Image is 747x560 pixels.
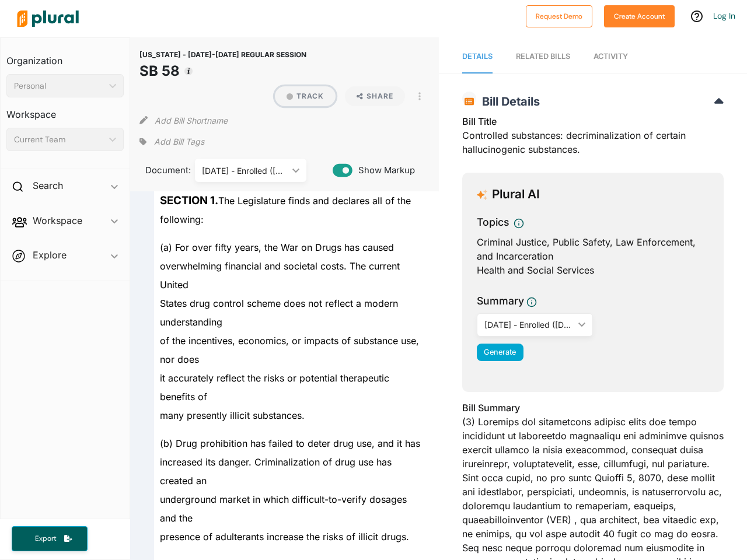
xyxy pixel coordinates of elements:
span: following: [160,213,204,225]
div: Health and Social Services [477,263,709,277]
div: Tooltip anchor [183,66,194,76]
span: Add Bill Tags [154,136,204,148]
span: increased its danger. Criminalization of drug use has created an [160,456,392,487]
a: Activity [594,40,628,73]
div: Current Team [14,134,104,146]
button: Generate [477,344,523,361]
button: Request Demo [526,5,592,27]
h3: Bill Summary [462,401,724,415]
span: (a) For over fifty years, the War on Drugs has caused [160,242,394,253]
span: underground market in which difficult-to-verify dosages and the [160,494,407,524]
a: Request Demo [526,9,592,22]
div: [DATE] - Enrolled ([DATE]) [484,318,574,331]
button: Export [12,526,88,551]
div: Personal [14,80,104,92]
div: Add tags [139,133,204,150]
a: RELATED BILLS [516,40,570,73]
a: Create Account [604,9,675,22]
span: many presently illicit substances. [160,409,305,421]
span: of the incentives, economics, or impacts of substance use, nor does [160,335,419,365]
a: Log In [713,10,735,21]
h3: Organization [6,44,124,69]
h3: Bill Title [462,114,724,128]
button: Create Account [604,5,675,27]
div: RELATED BILLS [516,51,570,62]
span: Activity [594,52,628,61]
a: Details [462,40,493,73]
h2: Search [33,179,63,192]
span: Bill Details [476,94,540,108]
span: presence of adulterants increase the risks of illicit drugs. [160,531,409,542]
span: States drug control scheme does not reflect a modern understanding [160,297,398,328]
div: Criminal Justice, Public Safety, Law Enforcement, and Incarceration [477,235,709,263]
span: Generate [484,348,516,356]
span: Document: [139,164,180,177]
button: Share [345,86,405,106]
span: [US_STATE] - [DATE]-[DATE] REGULAR SESSION [139,50,306,59]
div: Controlled substances: decriminalization of certain hallucinogenic substances. [462,114,724,163]
button: Add Bill Shortname [155,111,228,129]
span: Details [462,52,493,61]
span: Export [27,534,64,544]
h1: SB 58 [139,61,306,82]
span: The Legislature finds and declares all of the [160,195,411,206]
h3: Workspace [6,97,124,123]
span: it accurately reflect the risks or potential therapeutic benefits of [160,372,389,402]
span: overwhelming financial and societal costs. The current United [160,260,400,290]
h3: Plural AI [492,187,540,202]
button: Share [340,86,410,106]
span: Show Markup [352,164,415,177]
span: (b) Drug prohibition has failed to deter drug use, and it has [160,437,420,449]
strong: SECTION 1. [160,194,218,207]
div: [DATE] - Enrolled ([DATE]) [202,164,288,177]
button: Track [275,86,336,106]
h3: Topics [477,215,509,230]
h3: Summary [477,293,524,309]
